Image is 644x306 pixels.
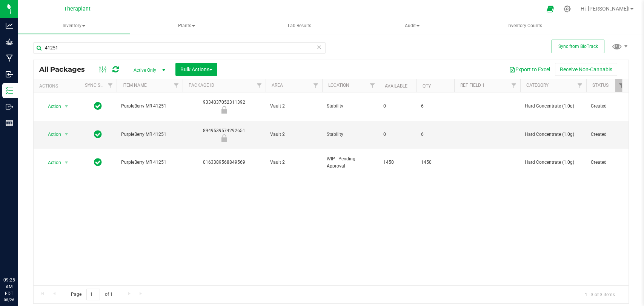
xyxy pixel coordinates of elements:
[460,83,485,88] a: Ref Field 1
[6,38,13,46] inline-svg: Grow
[41,101,61,112] span: Action
[181,106,267,114] div: Newly Received
[131,18,243,34] a: Plants
[421,159,450,166] span: 1450
[121,159,178,166] span: PurpleBerry MR 41251
[278,23,321,29] span: Lab Results
[423,83,431,89] a: Qty
[327,131,374,138] span: Stability
[310,79,322,92] a: Filter
[421,103,450,110] span: 6
[591,159,623,166] span: Created
[18,18,130,34] a: Inventory
[65,289,119,300] span: Page of 1
[121,131,178,138] span: PurpleBerry MR 41251
[6,103,13,111] inline-svg: Outbound
[6,71,13,78] inline-svg: Inbound
[357,18,468,34] span: Audit
[8,246,30,268] iframe: Resource center
[181,134,267,142] div: Newly Received
[175,63,217,76] button: Bulk Actions
[6,87,13,94] inline-svg: Inventory
[421,131,450,138] span: 6
[121,103,178,110] span: PurpleBerry MR 41251
[327,155,374,170] span: WIP - Pending Approval
[383,131,412,138] span: 0
[131,18,243,34] span: Plants
[327,103,374,110] span: Stability
[3,297,15,303] p: 08/26
[581,6,630,12] span: Hi, [PERSON_NAME]!
[508,79,520,92] a: Filter
[356,18,468,34] a: Audit
[272,83,283,88] a: Area
[558,44,598,49] span: Sync from BioTrack
[591,131,623,138] span: Created
[3,277,15,297] p: 09:25 AM EDT
[94,129,102,140] span: In Sync
[181,159,267,166] div: 0163389568849569
[615,79,628,92] a: Filter
[39,83,76,89] div: Actions
[385,83,407,89] a: Available
[62,101,71,112] span: select
[62,157,71,168] span: select
[563,5,572,12] div: Manage settings
[328,83,349,88] a: Location
[469,18,581,34] a: Inventory Counts
[555,63,617,76] button: Receive Non-Cannabis
[94,157,102,168] span: In Sync
[317,42,322,52] span: Clear
[525,131,582,138] span: Hard Concentrate (1.0g)
[591,103,623,110] span: Created
[181,99,267,114] div: 9334037052311392
[170,79,183,92] a: Filter
[542,2,559,16] span: Open Ecommerce Menu
[574,79,586,92] a: Filter
[270,159,318,166] span: Vault 2
[525,103,582,110] span: Hard Concentrate (1.0g)
[86,289,100,300] input: 1
[64,6,91,12] span: Theraplant
[6,54,13,62] inline-svg: Manufacturing
[243,18,355,34] a: Lab Results
[383,159,412,166] span: 1450
[253,79,266,92] a: Filter
[525,159,582,166] span: Hard Concentrate (1.0g)
[526,83,549,88] a: Category
[189,83,214,88] a: Package ID
[592,83,609,88] a: Status
[270,103,318,110] span: Vault 2
[41,157,61,168] span: Action
[552,40,604,53] button: Sync from BioTrack
[123,83,147,88] a: Item Name
[181,127,267,142] div: 8949539574292651
[6,22,13,29] inline-svg: Analytics
[33,42,326,54] input: Search Package ID, Item Name, SKU, Lot or Part Number...
[39,65,92,74] span: All Packages
[366,79,379,92] a: Filter
[85,83,114,88] a: Sync Status
[41,129,61,140] span: Action
[504,63,555,76] button: Export to Excel
[383,103,412,110] span: 0
[6,119,13,127] inline-svg: Reports
[579,289,621,300] span: 1 - 3 of 3 items
[62,129,71,140] span: select
[94,101,102,111] span: In Sync
[104,79,117,92] a: Filter
[270,131,318,138] span: Vault 2
[180,66,212,72] span: Bulk Actions
[497,23,552,29] span: Inventory Counts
